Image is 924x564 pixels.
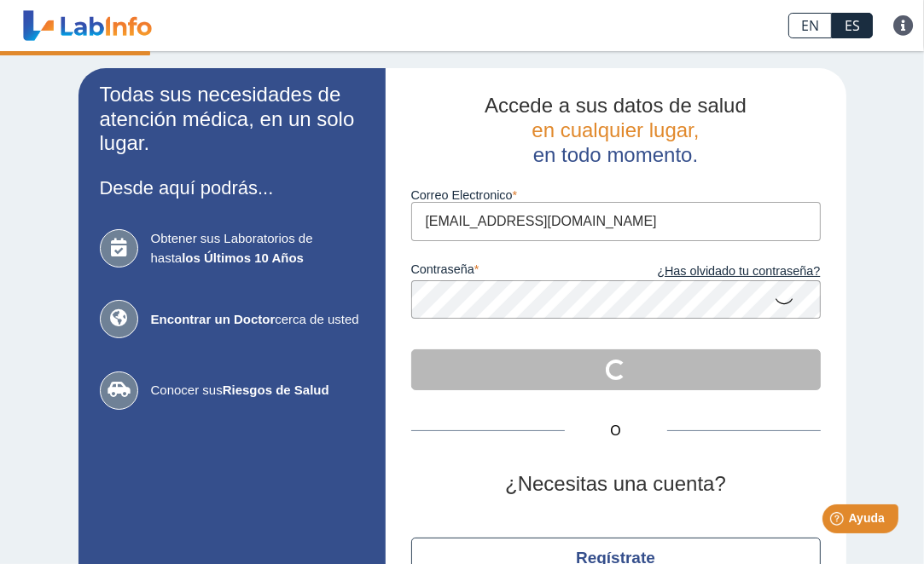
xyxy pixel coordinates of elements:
iframe: Help widget launcher [772,498,905,545]
span: Accede a sus datos de salud [485,94,747,117]
b: Riesgos de Salud [223,383,329,397]
h2: ¿Necesitas una cuenta? [411,472,821,497]
span: Obtener sus Laboratorios de hasta [151,229,364,268]
a: ¿Has olvidado tu contraseña? [616,262,821,281]
label: Correo Electronico [411,188,821,202]
a: EN [788,13,832,38]
span: en cualquier lugar, [532,118,699,141]
span: en todo momento. [533,143,698,166]
b: los Últimos 10 Años [182,250,304,265]
h3: Desde aquí podrás... [100,177,364,199]
a: ES [832,13,873,38]
span: Conocer sus [151,381,364,400]
span: O [565,421,667,441]
h2: Todas sus necesidades de atención médica, en un solo lugar. [100,83,364,156]
label: contraseña [411,262,616,281]
span: cerca de usted [151,310,364,330]
b: Encontrar un Doctor [151,312,276,326]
